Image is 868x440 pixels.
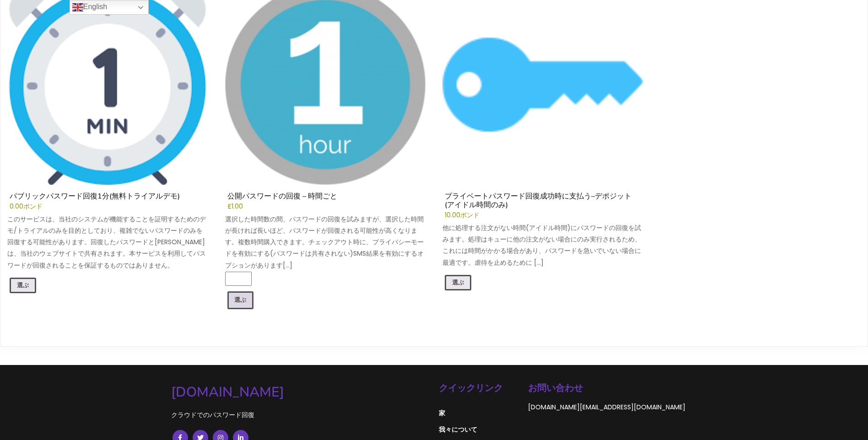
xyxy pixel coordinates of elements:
a: カートに入れる: 「公開パスワードの回復 - 時間ごと」 [227,291,254,309]
a: [DOMAIN_NAME][EMAIL_ADDRESS][DOMAIN_NAME] [528,402,685,412]
img: en [72,2,83,13]
a: カートに入れる: 「プライベートパスワード回復成功時に支払う - 入金(アイドル時間のみ)」 [445,275,471,291]
h5: クイックリンク [439,384,519,393]
a: 家 [439,405,519,421]
span: 0.00ポンド [10,202,43,211]
bdi: 1.00 [227,202,243,211]
p: 選択した時間数の間、パスワードの回復を試みますが、選択した時間が長ければ長いほど、パスワードが回復される可能性が高くなります。複数時間購入できます。チェックアウト時に、プライバシーモードを有効に... [225,214,426,271]
p: クラウドでのパスワード回復 [171,408,430,421]
span: 家 [439,409,519,417]
h2: プライベートパスワード回復成功時に支払う–デポジット(アイドル時間のみ) [442,192,643,212]
a: [DOMAIN_NAME] [171,383,430,401]
h2: パブリックパスワード回復1分(無料トライアルデモ) [7,192,208,203]
span: ポンド [460,211,480,220]
h2: 公開パスワードの回復 – 時間ごと [225,192,426,203]
span: [DOMAIN_NAME][EMAIL_ADDRESS][DOMAIN_NAME] [528,402,685,412]
a: 我々について [439,421,519,438]
p: 他に処理する注文がない時間(アイドル時間)にパスワードの回復を試みます。処理はキューに他の注文がない場合にのみ実行されるため、これには時間がかかる場合があり、パスワードを急いでいない場合に最適で... [442,222,643,268]
bdi: 10.00 [445,211,480,220]
span: £ [227,202,232,211]
span: 我々について [439,425,519,434]
input: 製品数量 [225,272,252,286]
p: このサービスは、当社のシステムが機能することを証明するためのデモ/トライアルのみを目的としており、複雑でないパスワードのみを回復する可能性があります。回復したパスワードと[PERSON_NAME... [7,214,208,271]
a: 「パブリックパスワード回復1分(無料トライアルデモ)」についてもっと読む [10,278,36,294]
h5: お問い合わせ [528,384,697,393]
